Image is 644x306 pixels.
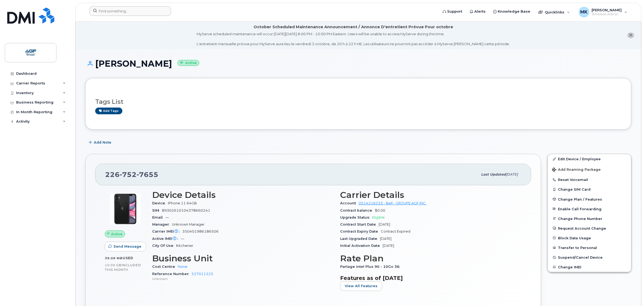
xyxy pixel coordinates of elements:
span: Cost Centre [152,265,178,269]
a: None [178,265,187,269]
span: Initial Activation Date [340,244,383,248]
small: Active [177,60,199,66]
span: Eligible [372,215,385,219]
span: [DATE] [379,222,390,226]
span: included this month [105,263,141,272]
button: Change Phone Number [548,214,631,223]
span: 7655 [137,170,158,179]
span: Reference Number [152,272,191,276]
button: Request Account Change [548,223,631,233]
span: City Of Use [152,244,176,248]
h1: [PERSON_NAME] [85,59,631,68]
button: Add Roaming Package [548,164,631,175]
span: View All Features [345,283,378,289]
a: 527011225 [191,272,213,276]
span: Contract Expired [381,229,410,233]
span: Partage intel Plus 90 - 10Go 36 [340,265,402,269]
button: Enable Call Forwarding [548,204,631,214]
span: 10.00 GB [105,263,122,267]
span: Contract Start Date [340,222,379,226]
span: SIM [152,208,162,212]
span: Send Message [113,244,141,249]
span: Email [152,215,165,219]
h3: Features as of [DATE] [340,275,522,281]
span: Suspend/Cancel Device [558,255,603,259]
h3: Business Unit [152,254,334,263]
span: 89302610104378660241 [162,208,210,212]
span: Last updated [481,172,506,176]
span: 350401986186506 [182,229,219,233]
a: Edit Device / Employee [548,154,631,164]
span: Device [152,201,168,205]
button: Block Data Usage [548,233,631,243]
span: [DATE] [383,244,394,248]
p: Unknown [152,276,334,281]
span: $0.00 [375,208,385,212]
button: View All Features [340,281,382,291]
span: 226 [105,170,158,179]
span: Add Roaming Package [552,168,601,173]
button: Change Plan / Features [548,194,631,204]
h3: Rate Plan [340,254,522,263]
h3: Carrier Details [340,190,522,200]
span: — [165,215,169,219]
span: 39.09 MB [105,256,123,260]
h3: Tags List [95,98,621,105]
span: Active IMEI [152,237,181,241]
a: Add tags [95,108,122,114]
div: MyServe scheduled maintenance will occur [DATE][DATE] 8:00 PM - 10:00 PM Eastern. Users will be u... [197,31,510,47]
button: Reset Voicemail [548,175,631,184]
iframe: Messenger Launcher [621,283,640,302]
span: Add Note [94,140,111,145]
span: used [123,256,133,260]
span: Unknown Manager [172,222,205,226]
span: 752 [120,170,137,179]
span: Active [111,232,123,237]
button: Suspend/Cancel Device [548,252,631,262]
span: iPhone 11 64GB [168,201,197,205]
span: Contract balance [340,208,375,212]
a: 0514216233 - Bell - GROUPE AGF INC. [359,201,426,205]
span: — [181,237,184,241]
h3: Device Details [152,190,334,200]
span: Manager [152,222,172,226]
button: close notification [627,33,634,38]
button: Add Note [85,138,116,147]
button: Transfer to Personal [548,243,631,252]
span: [DATE] [506,172,518,176]
button: Change SIM Card [548,184,631,194]
span: Last Upgraded Date [340,237,380,241]
span: Contract Expiry Date [340,229,381,233]
button: Change IMEI [548,262,631,272]
span: [DATE] [380,237,392,241]
div: October Scheduled Maintenance Announcement / Annonce D'entretient Prévue Pour octobre [254,24,453,30]
button: Send Message [105,242,146,251]
span: Upgrade Status [340,215,372,219]
span: Account [340,201,359,205]
span: Enable Call Forwarding [558,207,602,211]
span: Change Plan / Features [558,197,602,201]
span: Carrier IMEI [152,229,182,233]
span: Kitchener [176,244,193,248]
img: iPhone_11.jpg [109,193,141,225]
